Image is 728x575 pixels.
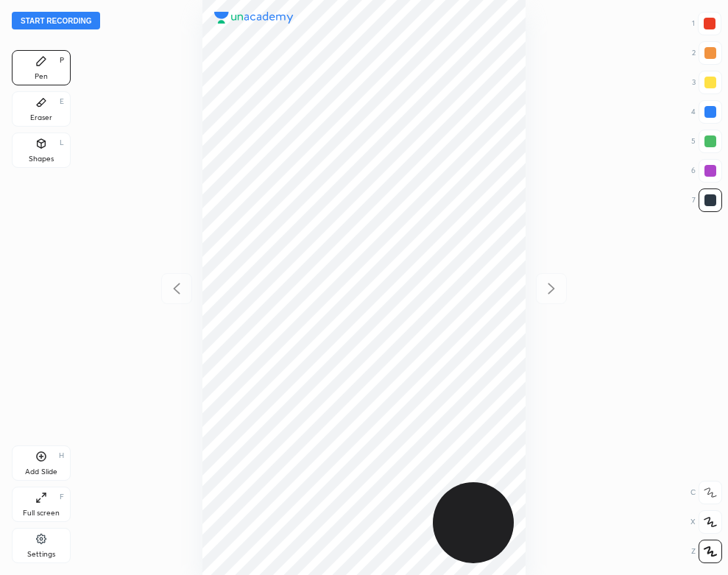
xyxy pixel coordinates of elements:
div: 7 [692,188,722,212]
div: X [690,510,722,534]
div: F [60,493,64,501]
button: Start recording [12,12,100,29]
div: E [60,98,64,105]
div: Pen [35,73,48,80]
img: logo.38c385cc.svg [214,12,294,24]
div: 6 [691,159,722,183]
div: Shapes [29,155,54,163]
div: 2 [692,41,722,65]
div: Add Slide [25,468,57,476]
div: Settings [27,551,55,558]
div: P [60,57,64,64]
div: Full screen [23,509,60,517]
div: L [60,139,64,147]
div: Eraser [30,114,52,121]
div: 4 [691,100,722,124]
div: Z [691,540,722,563]
div: 1 [692,12,721,35]
div: H [59,452,64,459]
div: C [690,481,722,504]
div: 3 [692,71,722,94]
div: 5 [691,130,722,153]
